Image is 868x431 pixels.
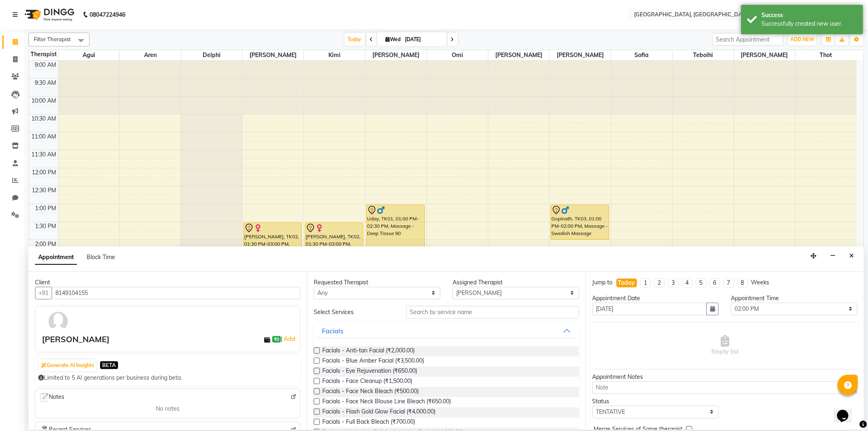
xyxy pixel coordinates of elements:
li: 1 [641,278,651,288]
div: [PERSON_NAME] [42,333,109,345]
div: Weeks [751,278,770,287]
div: 2:00 PM [34,240,58,248]
span: Filter Therapist [34,36,71,42]
div: Success [761,11,857,20]
iframe: chat widget [834,398,860,423]
span: Facials - Face Neck Blouse Line Bleach (₹650.00) [322,397,451,407]
span: Kimi [304,50,365,60]
input: 2025-09-03 [403,33,444,46]
button: +91 [35,287,52,299]
span: Sofia [611,50,672,60]
span: Facials - Blue Amber Facial (₹3,500.00) [322,356,424,367]
span: Aren [120,50,181,60]
div: 12:00 PM [31,168,58,177]
div: 11:00 AM [30,132,58,141]
div: 1:00 PM [34,204,58,213]
span: [PERSON_NAME] [550,50,611,60]
span: Thot [796,50,857,60]
button: Facials [317,323,575,338]
input: Search by service name [406,306,579,319]
span: BETA [100,361,118,369]
span: Agui [59,50,120,60]
button: Generate AI Insights [39,360,96,371]
span: [PERSON_NAME] [243,50,304,60]
b: 08047224946 [90,3,125,26]
div: Successfully created new user. [761,20,857,28]
div: 10:30 AM [30,114,58,123]
li: 2 [654,278,665,288]
div: Therapist [29,50,58,59]
div: Today [618,279,635,287]
div: Status [593,397,719,406]
div: Limited to 5 AI generations per business during beta. [38,374,297,382]
li: 3 [668,278,679,288]
img: avatar [46,310,70,333]
div: Appointment Notes [593,373,857,381]
div: 10:00 AM [30,97,58,105]
span: Facials - Flash Gold Glow Facial (₹4,000.00) [322,407,435,418]
li: 8 [737,278,748,288]
div: Facials [322,326,343,336]
li: 6 [710,278,720,288]
button: ADD NEW [788,34,816,45]
span: Appointment [35,250,77,265]
span: Omi [427,50,488,60]
div: Client [35,278,300,287]
div: Appointment Date [593,294,719,303]
span: Empty list [711,335,739,356]
li: 7 [724,278,734,288]
input: Search by Name/Mobile/Email/Code [52,287,300,299]
div: 1:30 PM [34,222,58,231]
span: [PERSON_NAME] [488,50,549,60]
span: Facials - Face Cleanup (₹1,500.00) [322,377,412,387]
span: Facials - Eye Rejuvenation (₹650.00) [322,367,417,377]
li: 4 [682,278,693,288]
span: Wed [384,36,403,42]
div: 12:30 PM [31,186,58,195]
div: Jump to [593,278,613,287]
input: Search Appointment [712,33,783,46]
span: Facials - Full Back Bleach (₹700.00) [322,418,415,428]
div: [PERSON_NAME], TK02, 01:30 PM-03:00 PM, Massage - Potli 90 [244,223,302,276]
a: Add [282,334,297,344]
div: Gopinath, TK03, 01:00 PM-02:00 PM, Massage - Swedish Massage [551,205,609,240]
div: 9:00 AM [33,61,58,69]
div: Appointment Time [731,294,857,303]
div: Assigned Therapist [453,278,579,287]
div: Select Services [308,308,400,317]
span: ADD NEW [790,36,814,42]
div: [PERSON_NAME], TK02, 01:30 PM-03:00 PM, Massage - Potli 90 [305,223,363,276]
li: 5 [696,278,706,288]
div: Requested Therapist [314,278,440,287]
div: 9:30 AM [33,79,58,87]
span: Teboihi [673,50,734,60]
div: 11:30 AM [30,150,58,159]
span: [PERSON_NAME] [365,50,426,60]
span: No notes [156,405,179,413]
img: logo [21,3,77,26]
span: Notes [39,392,64,403]
span: Delphi [181,50,242,60]
span: Facials - Anti-tan Facial (₹2,000.00) [322,346,415,356]
span: Today [345,33,365,46]
button: Close [846,250,857,262]
span: ₹0 [272,336,281,343]
span: Block Time [87,253,115,261]
span: | [281,334,297,344]
span: Facials - Face Neck Bleach (₹500.00) [322,387,419,397]
input: yyyy-mm-dd [593,303,707,315]
span: [PERSON_NAME] [734,50,795,60]
div: Uday, TK01, 01:00 PM-02:30 PM, Massage - Deep Tissue 90 [367,205,424,258]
